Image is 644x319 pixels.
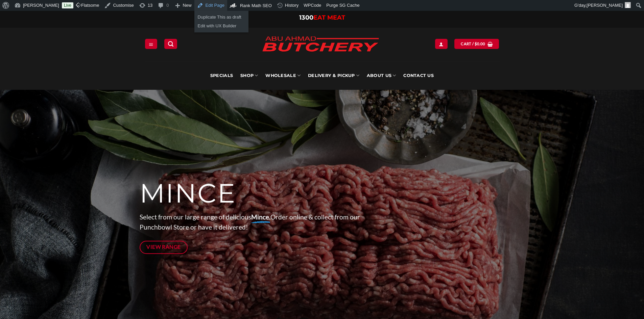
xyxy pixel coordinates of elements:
[625,2,631,8] img: Avatar of Zacky Kawtharani
[164,39,177,49] a: Search
[454,39,499,49] a: View cart
[251,213,270,221] strong: Mince.
[146,243,181,251] span: View Range
[461,41,485,47] span: Cart /
[62,2,73,8] a: Live
[435,39,447,49] a: My account
[367,61,396,90] a: About Us
[587,3,623,8] span: [PERSON_NAME]
[299,14,313,21] span: 1300
[194,13,248,22] a: Duplicate This as draft
[140,241,188,254] a: View Range
[403,61,434,90] a: Contact Us
[210,61,233,90] a: Specials
[240,3,272,8] span: Rank Math SEO
[475,41,477,47] span: $
[194,22,248,30] a: Edit with UX Builder
[140,213,360,231] span: Select from our large range of delicious Order online & collect from our Punchbowl Store or have ...
[475,42,485,46] bdi: 0.00
[313,14,345,21] span: EAT MEAT
[240,61,258,90] a: SHOP
[265,61,301,90] a: Wholesale
[308,61,359,90] a: Delivery & Pickup
[145,39,157,49] a: Menu
[140,177,236,210] span: MINCE
[299,14,345,21] a: 1300EAT MEAT
[256,32,385,57] img: Abu Ahmad Butchery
